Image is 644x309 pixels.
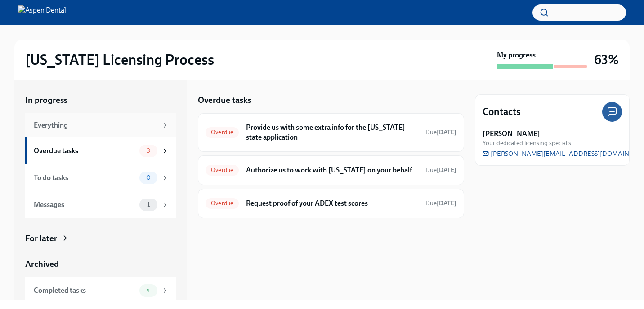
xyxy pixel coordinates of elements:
div: Overdue tasks [34,146,136,156]
a: OverdueProvide us with some extra info for the [US_STATE] state applicationDue[DATE] [206,121,456,144]
a: Everything [25,113,176,137]
span: 0 [141,174,156,181]
strong: [DATE] [437,199,456,207]
span: Due [425,128,456,136]
h4: Contacts [483,105,521,119]
a: In progress [25,94,176,106]
span: Overdue [206,129,239,136]
div: For later [25,233,57,244]
span: Due [425,166,456,174]
div: Completed tasks [34,286,136,296]
strong: [DATE] [437,128,456,136]
a: Completed tasks4 [25,277,176,304]
strong: [PERSON_NAME] [483,129,540,139]
a: OverdueAuthorize us to work with [US_STATE] on your behalfDue[DATE] [206,163,456,177]
h3: 63% [594,52,619,68]
a: For later [25,233,176,244]
strong: [DATE] [437,166,456,174]
img: Aspen Dental [18,5,66,20]
span: August 17th, 2025 09:00 [425,199,456,207]
span: 1 [142,201,155,208]
div: Everything [34,120,157,130]
span: Due [425,199,456,207]
strong: My progress [497,50,536,60]
span: August 26th, 2025 09:00 [425,166,456,174]
span: Your dedicated licensing specialist [483,139,573,147]
a: Overdue tasks3 [25,137,176,164]
h6: Request proof of your ADEX test scores [246,199,418,208]
span: 4 [141,287,156,294]
span: Overdue [206,200,239,207]
div: To do tasks [34,173,136,183]
h2: [US_STATE] Licensing Process [25,51,214,69]
a: Messages1 [25,191,176,218]
span: Overdue [206,167,239,173]
a: Archived [25,258,176,270]
h6: Authorize us to work with [US_STATE] on your behalf [246,165,418,175]
h5: Overdue tasks [198,94,251,106]
a: OverdueRequest proof of your ADEX test scoresDue[DATE] [206,196,456,211]
div: Messages [34,200,136,210]
span: 3 [141,147,156,154]
span: August 17th, 2025 09:00 [425,128,456,137]
a: To do tasks0 [25,164,176,191]
h6: Provide us with some extra info for the [US_STATE] state application [246,123,418,142]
